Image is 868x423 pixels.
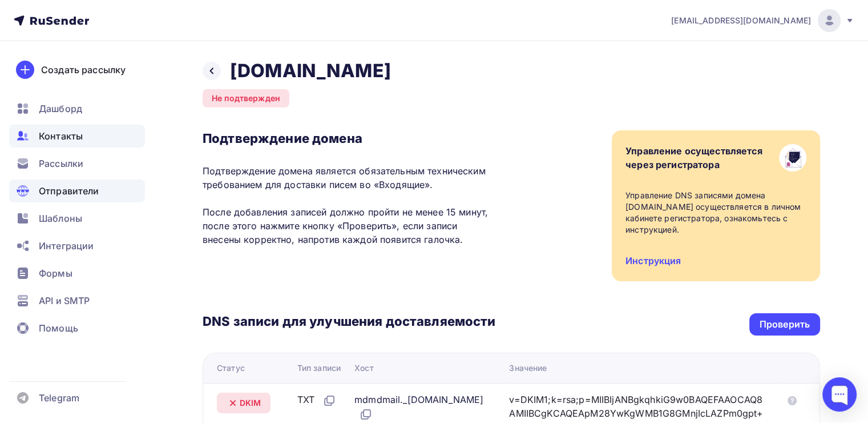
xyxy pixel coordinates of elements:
span: Контакты [39,129,83,143]
div: Создать рассылку [41,63,126,77]
span: Формы [39,266,72,280]
span: Помощь [39,321,78,335]
a: Отправители [9,179,145,202]
span: Telegram [39,391,79,405]
span: Шаблоны [39,212,82,225]
a: Инструкция [625,255,681,266]
div: mdmdmail._[DOMAIN_NAME] [354,393,491,421]
a: [EMAIL_ADDRESS][DOMAIN_NAME] [671,9,854,32]
a: Шаблоны [9,207,145,230]
h3: Подтверждение домена [203,130,495,146]
span: Дашборд [39,102,82,115]
span: [EMAIL_ADDRESS][DOMAIN_NAME] [671,15,811,26]
div: Проверить [760,318,810,331]
h3: DNS записи для улучшения доставляемости [203,313,495,332]
div: Статус [217,362,245,374]
div: TXT [297,393,336,408]
span: DKIM [240,397,261,409]
a: Контакты [9,125,145,147]
span: API и SMTP [39,294,90,308]
div: Управление осуществляется через регистратора [625,144,762,171]
a: Рассылки [9,152,145,175]
div: Хост [354,362,374,374]
a: Формы [9,262,145,285]
span: Рассылки [39,157,83,170]
span: Отправители [39,184,99,198]
p: Подтверждение домена является обязательным техническим требованием для доставки писем во «Входящи... [203,164,495,246]
h2: [DOMAIN_NAME] [230,59,391,82]
div: Тип записи [297,362,341,374]
a: Дашборд [9,97,145,120]
div: Значение [509,362,547,374]
div: Управление DNS записями домена [DOMAIN_NAME] осуществляется в личном кабинете регистратора, ознак... [625,190,806,236]
div: Не подтвержден [203,89,289,107]
span: Интеграции [39,239,94,253]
